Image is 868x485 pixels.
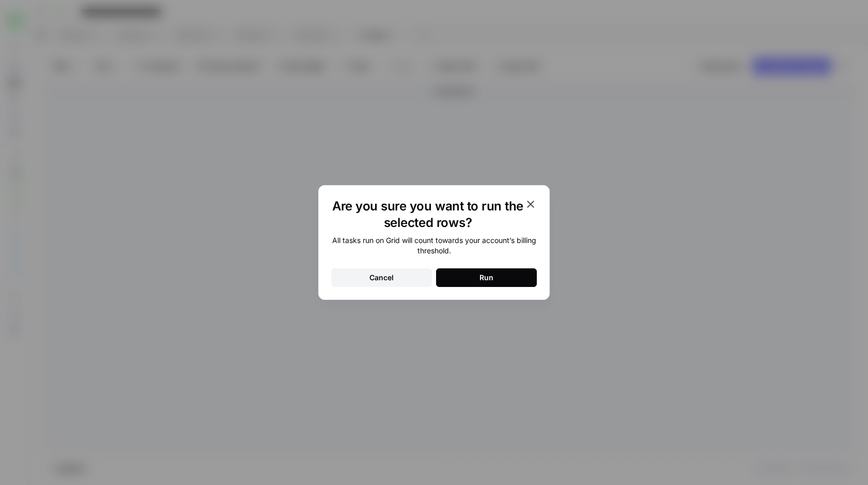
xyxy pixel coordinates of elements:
div: Run [479,272,493,283]
div: All tasks run on Grid will count towards your account’s billing threshold. [331,235,537,256]
button: Cancel [331,268,432,287]
button: Run [436,268,537,287]
h1: Are you sure you want to run the selected rows? [331,198,524,231]
div: Cancel [369,272,394,283]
